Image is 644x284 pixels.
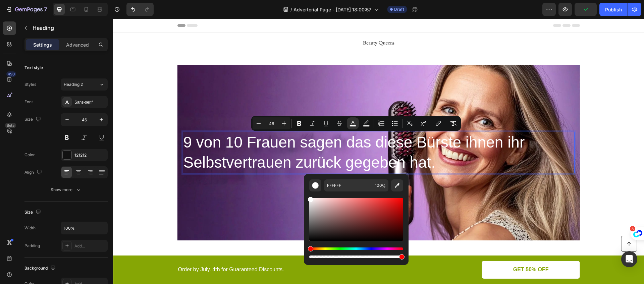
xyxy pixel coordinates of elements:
[51,186,82,193] div: Show more
[74,152,106,158] div: 121212
[5,123,16,128] div: Beta
[369,242,467,260] a: GET 50% OFF
[382,182,386,190] span: %
[74,243,106,249] div: Add...
[400,247,436,254] p: GET 50% OFF
[290,6,292,13] span: /
[74,99,106,105] div: Sans-serif
[64,81,83,88] span: Heading 2
[309,247,403,250] div: Hue
[66,41,89,48] p: Advanced
[24,208,42,217] div: Size
[70,135,323,152] span: Selbstvertrauen zurück gegeben hat.
[44,5,47,13] p: 7
[24,81,36,88] div: Styles
[24,243,40,249] div: Padding
[3,3,50,16] button: 7
[70,115,412,132] span: 9 von 10 Frauen sagen das diese Bürste ihnen ihr
[24,115,42,124] div: Size
[33,41,52,48] p: Settings
[70,113,462,155] h2: Rich Text Editor. Editing area: main
[126,3,154,16] div: Undo/Redo
[251,116,461,131] div: Editor contextual toolbar
[621,251,637,267] div: Open Intercom Messenger
[24,225,36,231] div: Width
[324,179,372,191] input: E.g FFFFFF
[24,99,33,105] div: Font
[24,168,43,177] div: Align
[394,6,404,12] span: Draft
[61,78,108,91] button: Heading 2
[24,184,108,196] button: Show more
[24,152,35,158] div: Color
[293,6,371,13] span: Advertorial Page - [DATE] 18:00:57
[33,24,105,32] p: Heading
[605,6,622,13] div: Publish
[249,18,282,31] img: gempages_586294577422402243-29b69aa8-8ff6-4385-bb8b-50cc8c369064.jpg
[113,19,644,284] iframe: Design area
[6,71,16,77] div: 450
[61,222,107,234] input: Auto
[24,264,57,273] div: Background
[599,3,628,16] button: Publish
[24,65,43,71] div: Text style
